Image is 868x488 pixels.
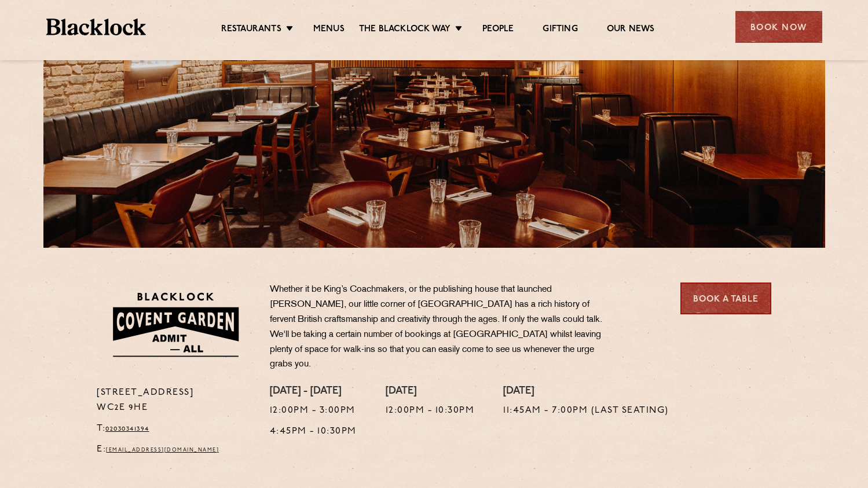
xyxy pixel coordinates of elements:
a: The Blacklock Way [359,24,451,36]
p: Whether it be King’s Coachmakers, or the publishing house that launched [PERSON_NAME], our little... [270,282,611,372]
p: 11:45am - 7:00pm (Last Seating) [503,403,669,419]
p: E: [97,442,252,457]
a: Book a Table [680,282,771,314]
img: BL_Textured_Logo-footer-cropped.svg [46,19,147,35]
p: 4:45pm - 10:30pm [270,424,357,439]
p: 12:00pm - 3:00pm [270,403,357,419]
p: [STREET_ADDRESS] WC2E 9HE [97,386,252,416]
img: BLA_1470_CoventGarden_Website_Solid.svg [97,282,252,366]
a: [EMAIL_ADDRESS][DOMAIN_NAME] [106,447,219,453]
p: T: [97,421,252,436]
a: Our News [607,24,655,36]
h4: [DATE] [386,386,475,398]
a: Gifting [543,24,577,36]
a: Restaurants [221,24,281,36]
a: 02030341394 [105,425,149,432]
div: Book Now [735,11,822,43]
h4: [DATE] - [DATE] [270,386,357,398]
a: People [482,24,514,36]
p: 12:00pm - 10:30pm [386,403,475,419]
h4: [DATE] [503,386,669,398]
a: Menus [313,24,345,36]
